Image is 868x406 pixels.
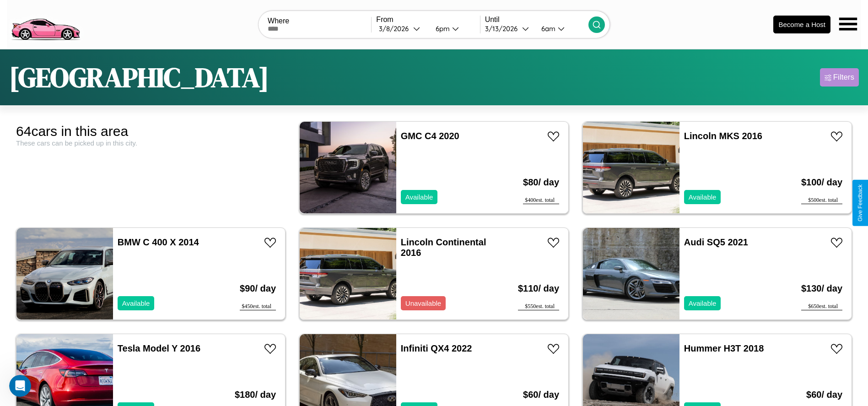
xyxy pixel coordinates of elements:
div: $ 450 est. total [240,303,276,310]
div: 3 / 13 / 2026 [485,24,522,33]
a: Audi SQ5 2021 [684,237,748,247]
label: From [376,16,480,24]
p: Available [689,297,717,309]
a: GMC C4 2020 [401,131,459,141]
div: $ 550 est. total [518,303,559,310]
div: $ 650 est. total [801,303,842,310]
a: Lincoln MKS 2016 [684,131,762,141]
a: Hummer H3T 2018 [684,343,764,353]
div: 3 / 8 / 2026 [379,24,413,33]
iframe: Intercom live chat [9,375,31,397]
div: These cars can be picked up in this city. [16,139,286,147]
div: $ 400 est. total [523,197,559,204]
a: Tesla Model Y 2016 [118,343,200,353]
label: Where [268,17,371,25]
h1: [GEOGRAPHIC_DATA] [9,59,269,96]
h3: $ 110 / day [518,274,559,303]
div: Give Feedback [857,184,863,222]
button: 6pm [428,24,480,33]
h3: $ 80 / day [523,168,559,197]
p: Available [689,191,717,203]
img: logo [7,5,84,43]
p: Available [405,191,433,203]
div: Filters [833,73,854,82]
a: Lincoln Continental 2016 [401,237,486,258]
p: Available [122,297,150,309]
p: Unavailable [405,297,441,309]
div: 64 cars in this area [16,124,286,139]
h3: $ 130 / day [801,274,842,303]
div: 6am [537,24,558,33]
button: 6am [534,24,588,33]
button: Filters [820,68,859,87]
h3: $ 100 / day [801,168,842,197]
div: $ 500 est. total [801,197,842,204]
a: BMW C 400 X 2014 [118,237,199,247]
button: Become a Host [773,16,830,33]
button: 3/8/2026 [376,24,428,33]
a: Infiniti QX4 2022 [401,343,472,353]
div: 6pm [431,24,452,33]
label: Until [485,16,588,24]
h3: $ 90 / day [240,274,276,303]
